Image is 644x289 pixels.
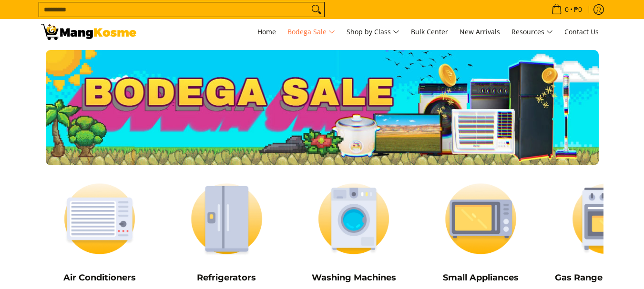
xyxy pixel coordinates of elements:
span: ₱0 [572,6,583,13]
span: 0 [563,6,570,13]
h5: Washing Machines [295,272,413,283]
span: • [549,4,585,15]
img: Air Conditioners [41,175,159,263]
a: Bulk Center [406,19,453,45]
h5: Small Appliances [422,272,540,283]
span: Contact Us [564,27,599,36]
a: Home [253,19,281,45]
a: Resources [507,19,558,45]
button: Search [309,2,324,17]
span: Shop by Class [347,26,399,38]
span: Bodega Sale [287,26,335,38]
nav: Main Menu [146,19,603,45]
h5: Refrigerators [168,272,286,283]
a: Shop by Class [342,19,404,45]
span: Resources [511,26,553,38]
img: Small Appliances [422,175,540,263]
img: Bodega Sale l Mang Kosme: Cost-Efficient &amp; Quality Home Appliances [41,24,136,40]
a: Contact Us [560,19,603,45]
a: New Arrivals [455,19,505,45]
span: Bulk Center [411,27,448,36]
img: Washing Machines [295,175,413,263]
img: Refrigerators [168,175,286,263]
h5: Air Conditioners [41,272,159,283]
span: Home [257,27,276,36]
span: New Arrivals [460,27,500,36]
a: Bodega Sale [283,19,340,45]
